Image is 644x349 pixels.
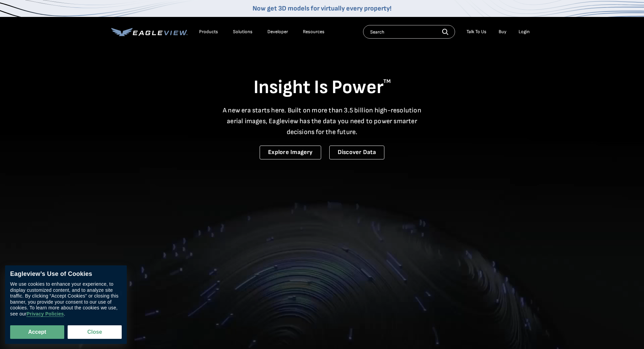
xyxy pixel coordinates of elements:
div: Products [199,29,218,35]
button: Close [68,325,122,339]
div: Login [519,29,530,35]
button: Accept [10,325,64,339]
a: Privacy Policies [26,311,64,317]
a: Now get 3D models for virtually every property! [253,4,391,13]
a: Explore Imagery [260,146,321,159]
div: Eagleview’s Use of Cookies [10,270,122,278]
div: We use cookies to enhance your experience, to display customized content, and to analyze site tra... [10,281,122,317]
div: Talk To Us [467,29,486,35]
a: Buy [499,29,506,35]
input: Search [363,25,455,39]
a: Developer [267,29,288,35]
h1: Insight Is Power [111,76,533,100]
div: Solutions [233,29,253,35]
a: Discover Data [329,146,384,159]
p: A new era starts here. Built on more than 3.5 billion high-resolution aerial images, Eagleview ha... [219,105,426,137]
sup: TM [383,78,391,85]
div: Resources [303,29,325,35]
